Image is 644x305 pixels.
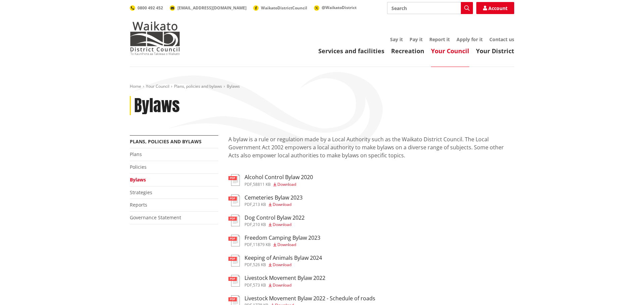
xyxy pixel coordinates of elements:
span: 573 KB [253,282,266,288]
img: document-pdf.svg [228,255,240,266]
a: Account [476,2,514,14]
img: document-pdf.svg [228,195,240,206]
span: pdf [245,282,252,288]
h3: Keeping of Animals Bylaw 2024 [245,255,322,261]
a: Apply for it [457,36,483,43]
img: document-pdf.svg [228,215,240,226]
h1: Bylaws [134,96,180,116]
span: Download [273,282,291,288]
a: Your District [476,47,514,55]
h3: Cemeteries Bylaw 2023 [245,195,303,201]
a: Bylaws [130,176,146,183]
span: Download [273,202,291,207]
span: pdf [245,202,252,207]
img: document-pdf.svg [228,174,240,186]
a: Pay it [410,36,423,43]
div: , [245,243,320,247]
span: pdf [245,222,252,227]
span: Download [277,181,296,187]
img: Waikato District Council - Te Kaunihera aa Takiwaa o Waikato [130,21,180,55]
a: WaikatoDistrictCouncil [253,5,307,11]
span: pdf [245,262,252,268]
span: pdf [245,242,252,247]
a: Home [130,83,141,89]
span: Download [277,242,296,247]
span: @WaikatoDistrict [322,5,357,10]
a: @WaikatoDistrict [314,5,357,10]
a: Dog Control Bylaw 2022 pdf,210 KB Download [228,215,305,227]
a: Livestock Movement Bylaw 2022 pdf,573 KB Download [228,275,325,287]
a: Say it [390,36,403,43]
a: Policies [130,164,147,170]
div: , [245,203,303,207]
span: 526 KB [253,262,266,268]
a: [EMAIL_ADDRESS][DOMAIN_NAME] [170,5,247,11]
a: Strategies [130,189,152,196]
a: Plans, policies and bylaws [130,138,202,145]
span: 0800 492 452 [138,5,163,11]
span: [EMAIL_ADDRESS][DOMAIN_NAME] [177,5,247,11]
div: , [245,182,313,186]
a: Plans, policies and bylaws [174,83,222,89]
p: A bylaw is a rule or regulation made by a Local Authority such as the Waikato District Council. T... [228,135,514,167]
h3: Freedom Camping Bylaw 2023 [245,235,320,241]
span: 58811 KB [253,181,271,187]
a: Report it [429,36,450,43]
h3: Dog Control Bylaw 2022 [245,215,305,221]
span: Bylaws [227,83,240,89]
a: Services and facilities [318,47,384,55]
a: Governance Statement [130,214,181,221]
a: Freedom Camping Bylaw 2023 pdf,11879 KB Download [228,235,320,247]
a: Reports [130,202,147,208]
a: Your Council [146,83,169,89]
a: Plans [130,151,142,157]
img: document-pdf.svg [228,235,240,246]
span: 210 KB [253,222,266,227]
span: 11879 KB [253,242,271,247]
h3: Alcohol Control Bylaw 2020 [245,174,313,180]
div: , [245,263,322,267]
a: 0800 492 452 [130,5,163,11]
div: , [245,223,305,227]
span: WaikatoDistrictCouncil [261,5,307,11]
span: pdf [245,181,252,187]
nav: breadcrumb [130,84,514,89]
input: Search input [387,2,473,14]
span: Download [273,222,291,227]
span: Download [273,262,291,268]
a: Keeping of Animals Bylaw 2024 pdf,526 KB Download [228,255,322,267]
h3: Livestock Movement Bylaw 2022 - Schedule of roads [245,295,375,302]
img: document-pdf.svg [228,275,240,287]
a: Cemeteries Bylaw 2023 pdf,213 KB Download [228,195,303,207]
h3: Livestock Movement Bylaw 2022 [245,275,325,281]
span: 213 KB [253,202,266,207]
a: Your Council [431,47,469,55]
div: , [245,283,325,287]
a: Alcohol Control Bylaw 2020 pdf,58811 KB Download [228,174,313,186]
a: Contact us [489,36,514,43]
a: Recreation [391,47,424,55]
